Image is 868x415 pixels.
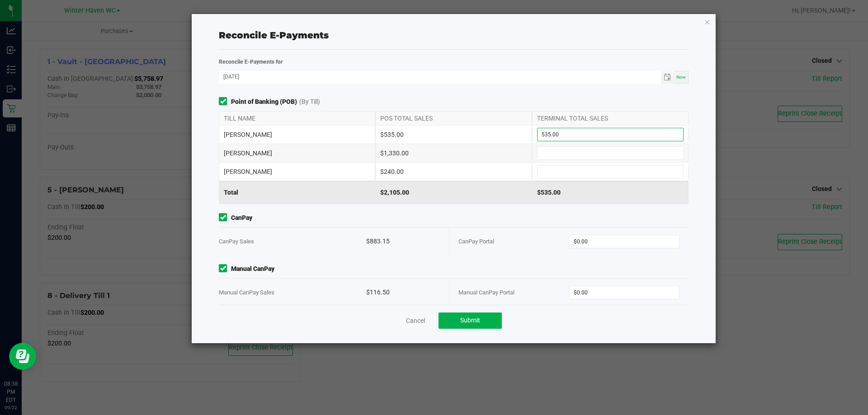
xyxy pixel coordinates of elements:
[406,316,425,325] a: Cancel
[676,75,686,79] span: Now
[375,181,532,204] div: $2,105.00
[458,238,494,245] span: CanPay Portal
[219,59,283,65] strong: Reconcile E-Payments for
[375,126,532,144] div: $535.00
[219,163,375,181] div: [PERSON_NAME]
[219,181,375,204] div: Total
[460,317,480,324] span: Submit
[219,289,274,296] span: Manual CanPay Sales
[366,228,440,255] div: $883.15
[532,181,689,204] div: $535.00
[375,144,532,162] div: $1,330.00
[439,312,502,329] button: Submit
[231,97,297,107] strong: Point of Banking (POB)
[532,112,689,125] div: TERMINAL TOTAL SALES
[219,238,254,245] span: CanPay Sales
[219,28,689,42] div: Reconcile E-Payments
[231,264,274,274] strong: Manual CanPay
[9,343,36,370] iframe: Resource center
[219,264,231,274] form-toggle: Include in reconciliation
[375,112,532,125] div: POS TOTAL SALES
[366,279,440,306] div: $116.50
[219,144,375,162] div: [PERSON_NAME]
[458,289,514,296] span: Manual CanPay Portal
[219,112,375,125] div: TILL NAME
[219,213,231,223] form-toggle: Include in reconciliation
[219,126,375,144] div: [PERSON_NAME]
[219,71,661,82] input: Date
[661,71,674,84] span: Toggle calendar
[231,213,252,223] strong: CanPay
[299,97,320,107] span: (By Till)
[375,163,532,181] div: $240.00
[219,97,231,107] form-toggle: Include in reconciliation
